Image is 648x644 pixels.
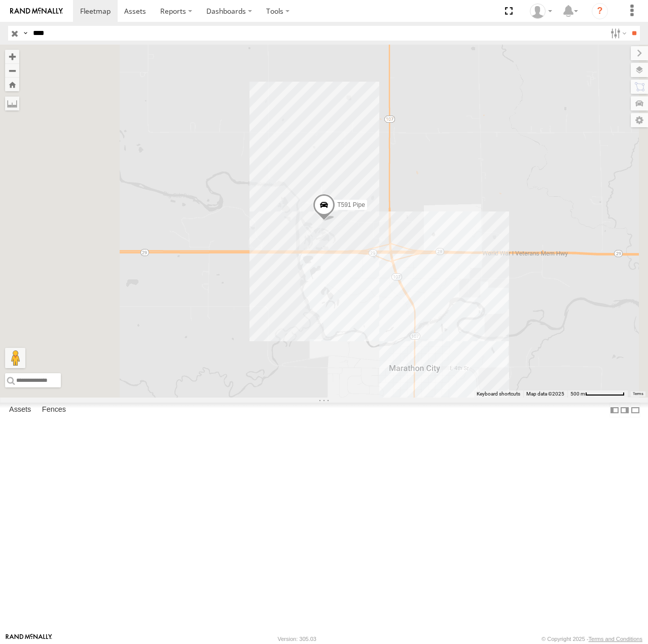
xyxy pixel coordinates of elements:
button: Map Scale: 500 m per 74 pixels [567,390,628,398]
a: Terms [633,392,643,396]
label: Dock Summary Table to the Right [620,403,630,417]
span: Map data ©2025 [526,391,564,397]
button: Drag Pegman onto the map to open Street View [5,348,25,368]
button: Zoom Home [5,78,19,91]
a: Terms and Conditions [589,636,642,642]
label: Fences [37,403,71,417]
button: Keyboard shortcuts [477,390,520,398]
a: Visit our Website [6,634,52,644]
label: Measure [5,96,19,111]
div: Ryan Behnke [526,4,556,19]
span: 500 m [570,391,585,397]
label: Search Filter Options [606,26,628,41]
label: Dock Summary Table to the Left [609,403,620,417]
div: © Copyright 2025 - [542,636,642,642]
label: Map Settings [631,113,648,127]
label: Search Query [21,26,29,41]
img: rand-logo.svg [10,8,63,15]
i: ? [592,3,608,19]
button: Zoom out [5,63,19,78]
div: Version: 305.03 [278,636,316,642]
label: Hide Summary Table [630,403,640,417]
span: T591 Pipe [337,201,365,208]
label: Assets [4,403,36,417]
button: Zoom in [5,50,19,63]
